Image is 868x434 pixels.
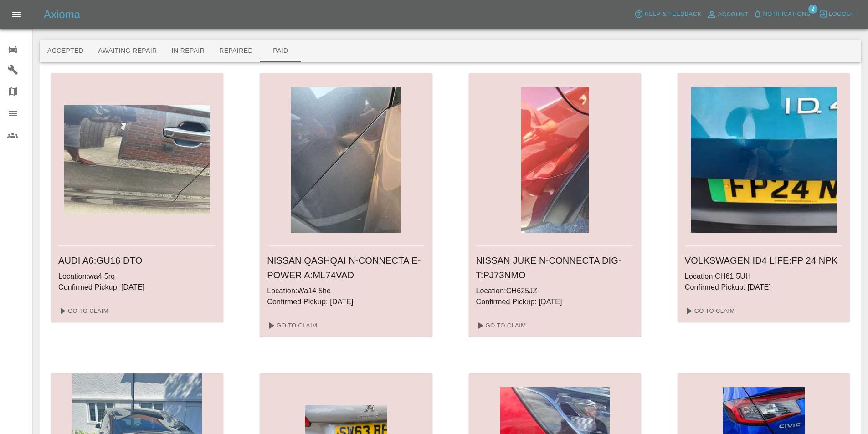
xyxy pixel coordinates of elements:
[817,7,857,21] button: Logout
[267,253,425,282] h6: NISSAN QASHQAI N-CONNECTA E-POWER A : ML74VAD
[260,40,301,62] button: Paid
[473,318,529,333] a: Go To Claim
[91,40,164,62] button: Awaiting Repair
[685,282,842,293] p: Confirmed Pickup: [DATE]
[44,7,80,22] h5: Axioma
[685,271,842,282] p: Location: CH61 5UH
[829,9,855,20] span: Logout
[632,7,704,21] button: Help & Feedback
[681,304,737,318] a: Go To Claim
[5,4,27,26] button: Open drawer
[58,282,216,293] p: Confirmed Pickup: [DATE]
[55,304,111,318] a: Go To Claim
[267,286,425,296] p: Location: Wa14 5he
[808,5,817,14] span: 2
[476,253,634,282] h6: NISSAN JUKE N-CONNECTA DIG-T : PJ73NMO
[751,7,813,21] button: Notifications
[763,9,811,20] span: Notifications
[58,271,216,282] p: Location: wa4 5rq
[164,40,212,62] button: In Repair
[644,9,701,20] span: Help & Feedback
[685,253,842,268] h6: VOLKSWAGEN ID4 LIFE : FP 24 NPK
[476,286,634,296] p: Location: CH625JZ
[476,296,634,307] p: Confirmed Pickup: [DATE]
[212,40,260,62] button: Repaired
[40,40,91,62] button: Accepted
[58,253,216,268] h6: AUDI A6 : GU16 DTO
[267,296,425,307] p: Confirmed Pickup: [DATE]
[263,318,319,333] a: Go To Claim
[704,7,751,22] a: Account
[718,10,749,20] span: Account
